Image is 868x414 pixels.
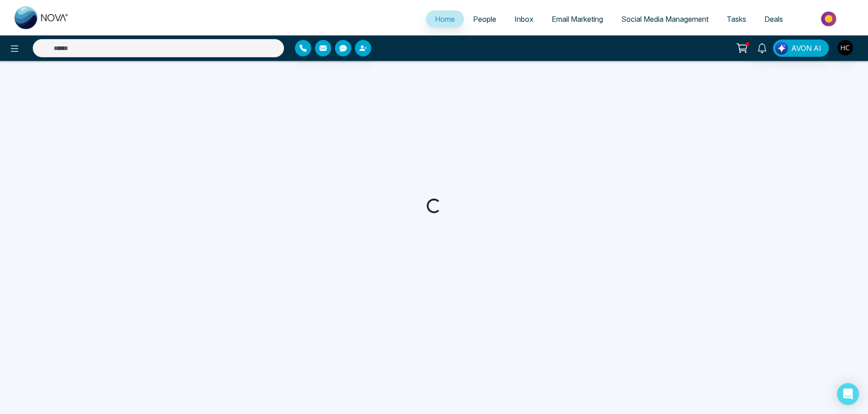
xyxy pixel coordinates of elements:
span: AVON AI [791,43,821,54]
button: AVON AI [773,40,829,57]
a: Inbox [505,10,543,28]
span: Social Media Management [621,15,708,24]
span: Deals [764,15,783,24]
span: Email Marketing [552,15,603,24]
a: Tasks [718,10,755,28]
a: Email Marketing [543,10,612,28]
div: Open Intercom Messenger [837,383,859,405]
img: Market-place.gif [797,9,863,29]
img: User Avatar [838,40,853,55]
a: Social Media Management [612,10,718,28]
a: Deals [755,10,792,28]
a: Home [426,10,464,28]
span: Home [435,15,455,24]
a: People [464,10,505,28]
span: Tasks [727,15,746,24]
span: People [473,15,496,24]
span: Inbox [514,15,534,24]
img: Lead Flow [775,42,788,55]
img: Nova CRM Logo [15,6,69,29]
